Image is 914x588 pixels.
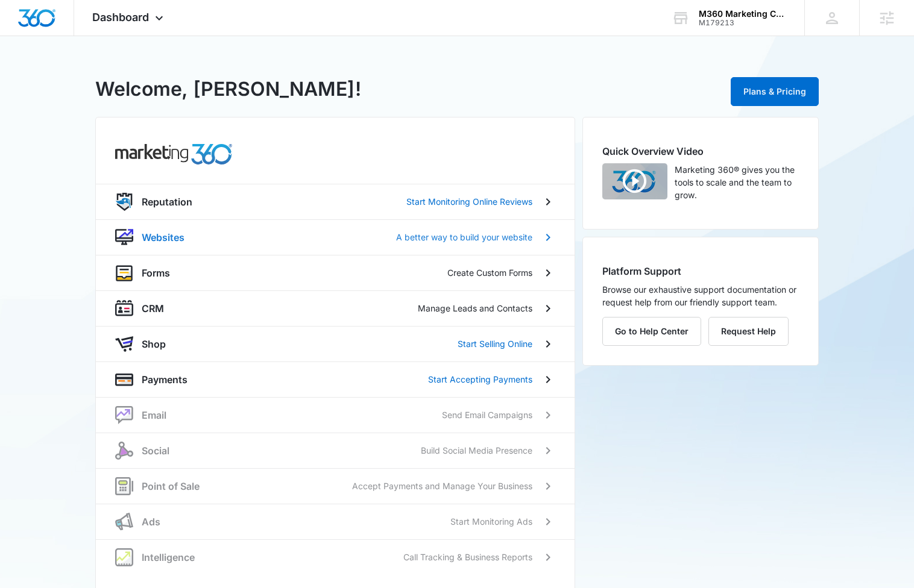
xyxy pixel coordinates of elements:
a: Request Help [708,326,789,336]
p: Email [142,408,166,422]
a: formsFormsCreate Custom Forms [96,255,575,290]
img: nurture [115,406,133,424]
a: websiteWebsitesA better way to build your website [96,219,575,255]
a: posPoint of SaleAccept Payments and Manage Your Business [96,468,575,504]
a: Go to Help Center [602,326,708,336]
h2: Quick Overview Video [602,144,799,158]
p: Websites [142,230,184,245]
img: Quick Overview Video [602,163,667,199]
p: Start Accepting Payments [428,373,532,386]
p: CRM [142,301,164,316]
p: Payments [142,372,188,387]
a: reputationReputationStart Monitoring Online Reviews [96,184,575,219]
img: pos [115,477,133,495]
p: Start Selling Online [458,337,532,350]
img: crm [115,299,133,317]
button: Go to Help Center [602,317,701,346]
a: crmCRMManage Leads and Contacts [96,290,575,326]
p: Shop [142,337,166,351]
p: Social [142,443,169,458]
img: reputation [115,193,133,211]
p: Start Monitoring Online Reviews [406,195,532,208]
a: Plans & Pricing [731,86,819,96]
a: nurtureEmailSend Email Campaigns [96,397,575,433]
p: Marketing 360® gives you the tools to scale and the team to grow. [675,163,799,201]
button: Plans & Pricing [731,77,819,106]
img: website [115,228,133,246]
img: common.products.marketing.title [115,144,232,164]
button: Request Help [708,317,789,346]
p: Start Monitoring Ads [450,515,532,528]
img: intelligence [115,548,133,566]
a: intelligenceIntelligenceCall Tracking & Business Reports [96,539,575,575]
p: Call Tracking & Business Reports [403,551,532,563]
p: Intelligence [142,550,195,565]
p: A better way to build your website [396,231,532,243]
p: Forms [142,266,170,280]
img: forms [115,264,133,282]
h2: Platform Support [602,264,799,278]
p: Create Custom Forms [447,266,532,279]
img: payments [115,371,133,389]
a: adsAdsStart Monitoring Ads [96,504,575,539]
p: Build Social Media Presence [421,444,532,457]
p: Browse our exhaustive support documentation or request help from our friendly support team. [602,283,799,308]
div: account id [699,19,787,27]
img: social [115,442,133,460]
a: paymentsPaymentsStart Accepting Payments [96,361,575,397]
a: shopAppShopStart Selling Online [96,326,575,361]
span: Dashboard [92,11,149,23]
p: Accept Payments and Manage Your Business [352,480,532,492]
p: Manage Leads and Contacts [418,302,532,314]
a: socialSocialBuild Social Media Presence [96,433,575,468]
img: shopApp [115,335,133,353]
p: Send Email Campaigns [442,408,532,421]
p: Reputation [142,195,192,209]
p: Ads [142,514,160,529]
div: account name [699,9,787,19]
p: Point of Sale [142,479,200,493]
img: ads [115,513,133,531]
h1: Welcome, [PERSON_NAME]! [95,75,361,104]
